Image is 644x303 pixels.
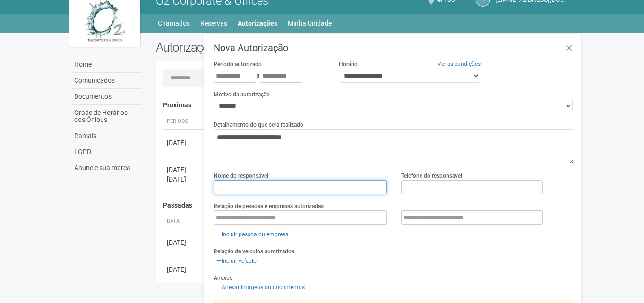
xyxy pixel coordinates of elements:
h3: Nova Autorização [214,43,574,52]
div: [DATE] [167,238,202,247]
label: Detalhamento do que será realizado [214,121,303,129]
a: Ramais [72,128,142,144]
label: Relação de veículos autorizados [214,247,294,256]
div: [DATE] [167,174,202,184]
a: Anuncie sua marca [72,160,142,176]
a: Incluir pessoa ou empresa [214,229,292,240]
div: a [214,69,324,83]
a: Ver as condições [438,61,481,67]
a: Comunicados [72,73,142,89]
a: Reservas [200,17,227,30]
label: Relação de pessoas e empresas autorizadas [214,202,324,210]
label: Nome do responsável [214,172,268,180]
a: Autorizações [238,17,277,30]
label: Período autorizado [214,60,262,69]
div: [DATE] [167,265,202,274]
a: Anexar imagens ou documentos [214,282,308,293]
label: Telefone do responsável [401,172,462,180]
a: Home [72,57,142,73]
label: Anexos [214,274,232,282]
a: LGPD [72,144,142,160]
a: Minha Unidade [288,17,332,30]
a: Grade de Horários dos Ônibus [72,105,142,128]
label: Horário [339,60,358,69]
th: Período [163,114,206,130]
th: Data [163,214,206,229]
div: [DATE] [167,138,202,147]
div: [DATE] [167,165,202,174]
a: Chamados [158,17,190,30]
h4: Próximas [163,102,568,109]
label: Motivo da autorização [214,90,270,99]
a: Documentos [72,89,142,105]
h4: Passadas [163,202,568,209]
a: Incluir veículo [214,256,259,266]
h2: Autorizações [156,40,358,54]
